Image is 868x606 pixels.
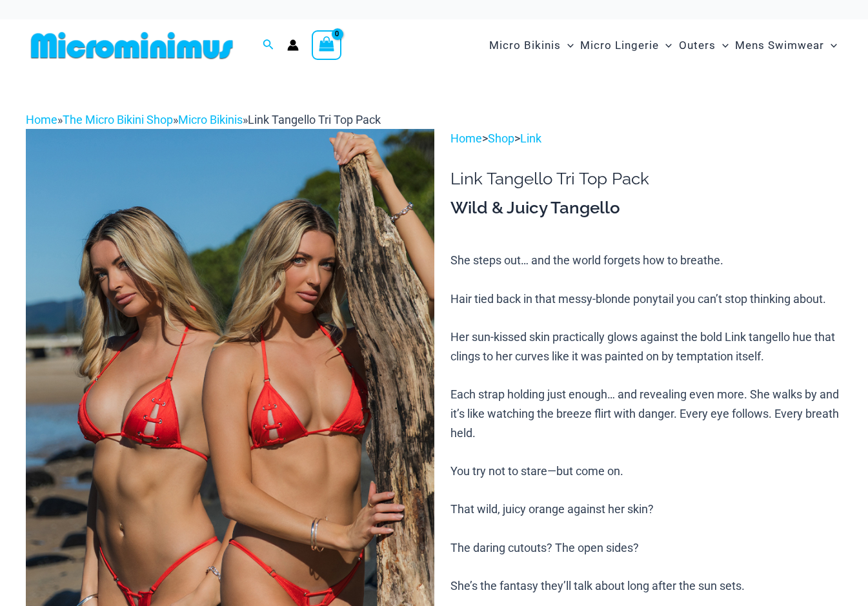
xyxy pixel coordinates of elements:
a: Shop [488,132,514,145]
span: Outers [679,29,716,62]
span: Link Tangello Tri Top Pack [248,113,381,126]
span: » » » [26,113,381,126]
a: Micro BikinisMenu ToggleMenu Toggle [486,26,577,65]
nav: Site Navigation [484,24,842,67]
a: Mens SwimwearMenu ToggleMenu Toggle [732,26,840,65]
span: Micro Lingerie [580,29,659,62]
span: Micro Bikinis [489,29,561,62]
span: Menu Toggle [716,29,729,62]
h3: Wild & Juicy Tangello [450,197,842,219]
p: > > [450,129,842,148]
span: Menu Toggle [561,29,574,62]
span: Menu Toggle [824,29,837,62]
a: Micro Bikinis [178,113,243,126]
a: Micro LingerieMenu ToggleMenu Toggle [577,26,675,65]
a: View Shopping Cart, empty [312,30,341,60]
a: Home [450,132,482,145]
a: The Micro Bikini Shop [63,113,173,126]
a: Home [26,113,57,126]
a: Link [520,132,541,145]
img: MM SHOP LOGO FLAT [26,31,238,60]
a: Search icon link [263,37,274,54]
span: Menu Toggle [659,29,672,62]
a: OutersMenu ToggleMenu Toggle [676,26,732,65]
a: Account icon link [287,39,299,51]
span: Mens Swimwear [735,29,824,62]
h1: Link Tangello Tri Top Pack [450,169,842,189]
